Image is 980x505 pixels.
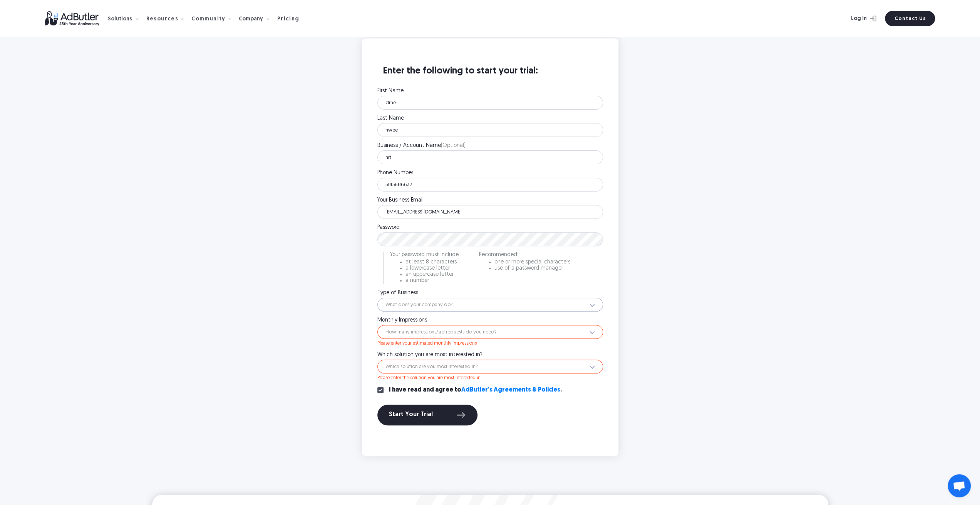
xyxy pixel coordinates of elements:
[146,7,190,31] div: Resources
[377,339,603,346] div: Please enter your estimated monthly impressions
[441,143,466,148] span: (Optional)
[830,11,880,26] a: Log In
[479,252,570,258] p: Recommended:
[389,387,562,393] label: I have read and agree to .
[377,65,603,85] h3: Enter the following to start your trial:
[239,17,263,22] div: Company
[377,373,603,381] div: Please enter the solution you are most interested in
[239,7,276,31] div: Company
[405,266,460,271] li: a lowercase letter
[277,17,300,22] div: Pricing
[405,272,460,277] li: an uppercase letter
[191,7,237,31] div: Community
[146,17,179,22] div: Resources
[461,387,560,393] a: AdButler's Agreements & Policies
[108,7,145,31] div: Solutions
[108,17,132,22] div: Solutions
[390,252,460,258] p: Your password must include:
[377,225,603,230] label: Password
[405,278,460,283] li: a number
[377,88,603,94] label: First Name
[377,170,603,176] label: Phone Number
[377,405,477,425] button: Start Your Trial
[405,260,460,265] li: at least 8 characters
[277,15,306,22] a: Pricing
[191,17,226,22] div: Community
[948,474,971,497] div: Open chat
[377,143,603,148] label: Business / Account Name
[377,290,603,296] label: Type of Business
[377,116,603,121] label: Last Name
[494,266,570,271] li: use of a password manager
[377,352,603,358] label: Which solution you are most interested in?
[389,410,466,420] div: Start Your Trial
[377,198,603,203] label: Your Business Email
[885,11,935,26] a: Contact Us
[377,318,603,323] label: Monthly Impressions
[494,260,570,265] li: one or more special characters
